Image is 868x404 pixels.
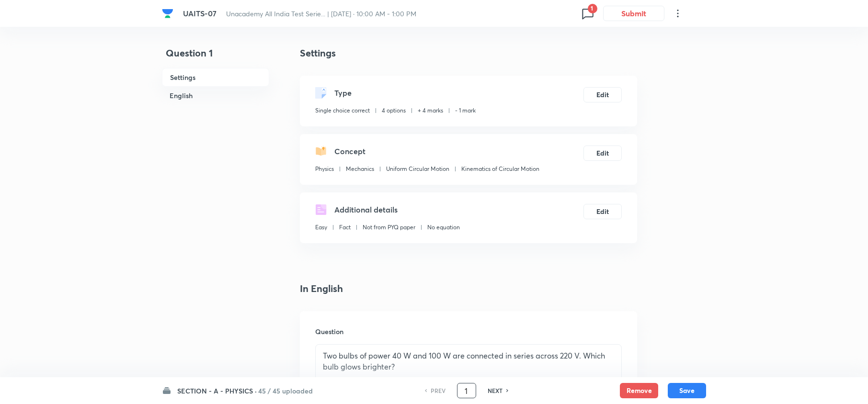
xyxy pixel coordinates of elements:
[315,146,327,157] img: questionConcept.svg
[300,46,637,60] h4: Settings
[162,68,269,87] h6: Settings
[162,87,269,104] h6: English
[386,165,449,173] p: Uniform Circular Motion
[583,87,622,102] button: Edit
[258,386,313,396] h6: 45 / 45 uploaded
[315,223,327,232] p: Easy
[620,383,658,398] button: Remove
[315,87,327,99] img: questionType.svg
[315,204,327,215] img: questionDetails.svg
[488,386,503,395] h6: NEXT
[418,106,443,115] p: + 4 marks
[668,383,706,398] button: Save
[334,146,365,157] h5: Concept
[334,204,398,215] h5: Additional details
[162,46,269,68] h4: Question 1
[162,8,175,19] a: Company Logo
[315,326,622,337] h6: Question
[162,8,173,19] img: Company Logo
[339,223,351,232] p: Fact
[226,9,416,18] span: Unacademy All India Test Serie... | [DATE] · 10:00 AM - 1:00 PM
[346,165,374,173] p: Mechanics
[588,4,597,13] span: 1
[427,223,460,232] p: No equation
[382,106,406,115] p: 4 options
[431,386,445,395] h6: PREV
[603,6,664,21] button: Submit
[315,106,370,115] p: Single choice correct
[177,386,257,396] h6: SECTION - A - PHYSICS ·
[583,146,622,161] button: Edit
[300,281,637,296] h4: In English
[323,350,614,372] p: Two bulbs of power 40 W and 100 W are connected in series across 220 V. Which bulb glows brighter?
[315,165,334,173] p: Physics
[334,87,352,99] h5: Type
[363,223,415,232] p: Not from PYQ paper
[455,106,476,115] p: - 1 mark
[183,8,217,18] span: UAITS-07
[461,165,539,173] p: Kinematics of Circular Motion
[583,204,622,219] button: Edit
